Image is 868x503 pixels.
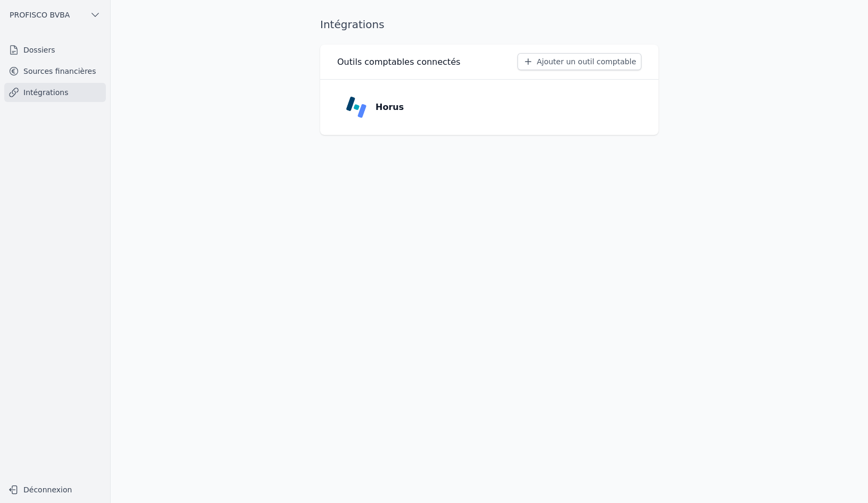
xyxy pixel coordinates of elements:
[4,6,106,23] button: PROFISCO BVBA
[518,53,641,70] button: Ajouter un outil comptable
[4,62,106,81] a: Sources financières
[337,56,461,69] h3: Outils comptables connectés
[4,40,106,59] a: Dossiers
[375,101,404,114] p: Horus
[337,88,641,126] a: Horus
[4,481,106,498] button: Déconnexion
[10,10,70,20] span: PROFISCO BVBA
[320,17,385,32] h1: Intégrations
[4,83,106,102] a: Intégrations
